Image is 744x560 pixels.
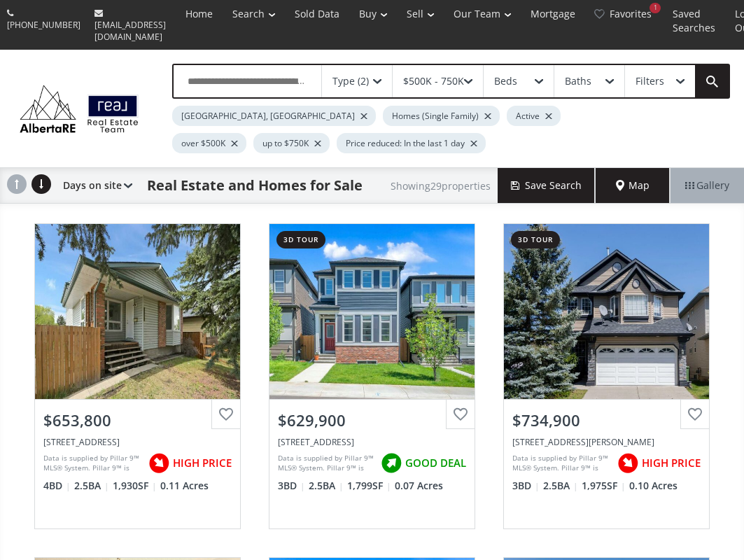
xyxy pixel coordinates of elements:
[43,453,141,474] div: Data is supplied by Pillar 9™ MLS® System. Pillar 9™ is the owner of the copyright in its MLS® Sy...
[173,456,232,470] span: HIGH PRICE
[145,449,173,477] img: rating icon
[582,479,626,493] span: 1,975 SF
[332,76,369,86] div: Type (2)
[377,449,405,477] img: rating icon
[670,168,744,203] div: Gallery
[614,449,642,477] img: rating icon
[512,479,540,493] span: 3 BD
[494,76,517,86] div: Beds
[278,436,466,448] div: 18 Wolf Creek Rise SE, Calgary, AB T2X 4Y9
[565,76,591,86] div: Baths
[636,76,664,86] div: Filters
[543,479,578,493] span: 2.5 BA
[255,209,489,542] a: 3d tour$629,900[STREET_ADDRESS]Data is supplied by Pillar 9™ MLS® System. Pillar 9™ is the owner ...
[507,106,561,126] div: Active
[172,106,376,126] div: [GEOGRAPHIC_DATA], [GEOGRAPHIC_DATA]
[405,456,466,470] span: GOOD DEAL
[94,19,166,43] span: [EMAIL_ADDRESS][DOMAIN_NAME]
[403,76,464,86] div: $500K - 750K
[113,479,157,493] span: 1,930 SF
[616,178,650,192] span: Map
[309,479,344,493] span: 2.5 BA
[7,19,80,31] span: [PHONE_NUMBER]
[596,168,670,203] div: Map
[685,178,729,192] span: Gallery
[642,456,701,470] span: HIGH PRICE
[337,133,486,153] div: Price reduced: In the last 1 day
[14,82,144,136] img: Logo
[383,106,500,126] div: Homes (Single Family)
[512,453,610,474] div: Data is supplied by Pillar 9™ MLS® System. Pillar 9™ is the owner of the copyright in its MLS® Sy...
[20,209,255,542] a: $653,800[STREET_ADDRESS]Data is supplied by Pillar 9™ MLS® System. Pillar 9™ is the owner of the ...
[498,168,596,203] button: Save Search
[43,479,71,493] span: 4 BD
[391,181,491,191] h2: Showing 29 properties
[347,479,391,493] span: 1,799 SF
[43,409,232,431] div: $653,800
[278,479,305,493] span: 3 BD
[278,453,374,474] div: Data is supplied by Pillar 9™ MLS® System. Pillar 9™ is the owner of the copyright in its MLS® Sy...
[74,479,109,493] span: 2.5 BA
[147,176,363,195] h1: Real Estate and Homes for Sale
[56,168,132,203] div: Days on site
[512,409,701,431] div: $734,900
[253,133,330,153] div: up to $750K
[278,409,466,431] div: $629,900
[395,479,443,493] span: 0.07 Acres
[489,209,724,542] a: 3d tour$734,900[STREET_ADDRESS][PERSON_NAME]Data is supplied by Pillar 9™ MLS® System. Pillar 9™ ...
[160,479,209,493] span: 0.11 Acres
[512,436,701,448] div: 21 Arbour Ridge Park NW, Calgary, AB T2G4C4
[650,3,661,13] div: 1
[43,436,232,448] div: 8303 Centre Street NW, Calgary, AB T3K 1J5
[172,133,246,153] div: over $500K
[629,479,678,493] span: 0.10 Acres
